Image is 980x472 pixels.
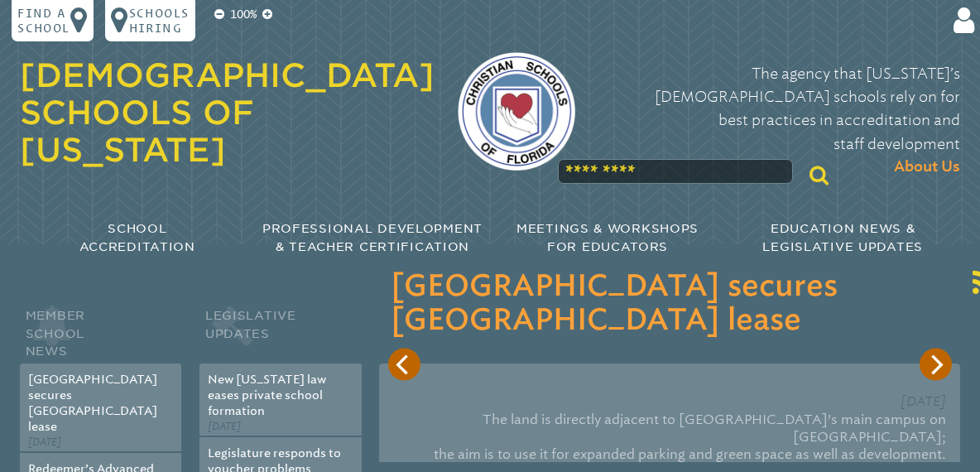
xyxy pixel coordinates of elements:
img: csf-logo-web-colors.png [458,52,575,170]
p: Find a school [17,6,70,36]
span: [DATE] [28,436,61,448]
p: The agency that [US_STATE]’s [DEMOGRAPHIC_DATA] schools rely on for best practices in accreditati... [599,62,961,180]
span: Professional Development & Teacher Certification [262,221,483,253]
a: [GEOGRAPHIC_DATA] secures [GEOGRAPHIC_DATA] lease [28,372,157,434]
span: [DATE] [901,393,946,409]
span: Meetings & Workshops for Educators [516,221,699,253]
h2: Member School News [20,303,182,364]
span: School Accreditation [79,221,195,253]
p: Schools Hiring [129,6,190,36]
span: Education News & Legislative Updates [762,221,923,253]
button: Next [920,349,952,381]
span: [DATE] [208,420,241,432]
a: [DEMOGRAPHIC_DATA] Schools of [US_STATE] [20,55,435,169]
span: About Us [894,156,960,179]
p: 100% [228,6,260,23]
h2: Legislative Updates [199,303,362,364]
h3: [GEOGRAPHIC_DATA] secures [GEOGRAPHIC_DATA] lease [391,271,949,339]
p: The land is directly adjacent to [GEOGRAPHIC_DATA]’s main campus on [GEOGRAPHIC_DATA]; the aim is... [394,404,946,470]
button: Previous [388,349,420,381]
a: New [US_STATE] law eases private school formation [208,372,326,418]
